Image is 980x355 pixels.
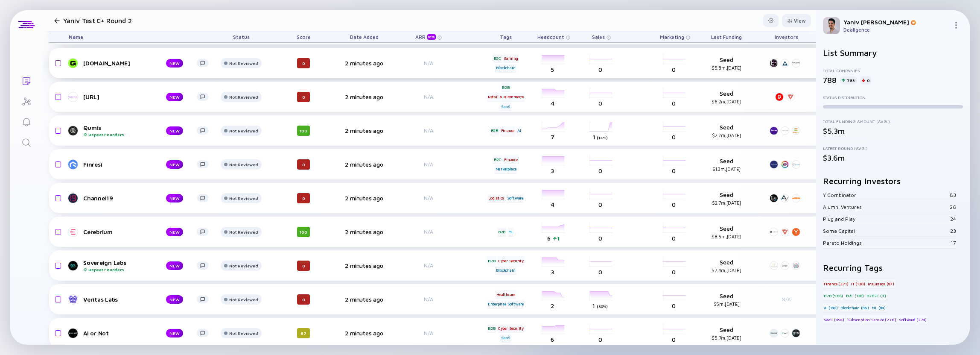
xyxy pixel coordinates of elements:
[497,256,525,265] div: Cyber Security
[10,70,42,91] a: Lists
[229,128,258,133] div: Not Reviewed
[711,34,742,40] span: Last Funding
[495,64,516,72] div: Blockchain
[490,126,499,135] div: B2B
[83,161,152,168] div: Finresi
[823,240,951,246] div: Pareto Holdings
[507,228,515,236] div: ML
[69,159,216,170] a: FinresiNEW
[823,153,963,162] div: $3.6m
[487,324,496,332] div: B2B
[495,266,516,275] div: Blockchain
[83,93,152,100] div: [URL]
[699,90,754,104] div: Seed
[823,216,950,222] div: Plug and Play
[401,127,456,134] div: N/A
[340,31,388,42] div: Date Added
[69,58,216,68] a: [DOMAIN_NAME]NEW
[83,267,152,272] div: Repeat Founders
[699,292,754,307] div: Seed
[229,297,258,302] div: Not Reviewed
[62,31,216,42] div: Name
[401,60,456,66] div: N/A
[950,192,956,198] div: 83
[823,17,840,34] img: Yaniv Profile Picture
[401,296,456,302] div: N/A
[500,102,511,111] div: SaaS
[427,34,436,40] div: beta
[297,328,310,338] div: 67
[699,191,754,205] div: Seed
[843,26,949,33] div: Dealigence
[843,18,949,26] div: Yaniv [PERSON_NAME]
[782,14,811,27] div: View
[823,95,963,100] div: Status Distribution
[229,162,258,167] div: Not Reviewed
[823,119,963,124] div: Total Funding Amount (Avg.)
[229,229,258,235] div: Not Reviewed
[69,92,216,102] a: [URL]NEW
[83,228,152,235] div: Cerebrium
[497,228,506,236] div: B2B
[297,159,310,170] div: 0
[229,94,258,100] div: Not Reviewed
[340,329,388,337] div: 2 minutes ago
[823,76,837,85] div: 788
[83,296,152,303] div: Veritas Labs
[823,204,950,210] div: Alumni Ventures
[866,291,887,300] div: B2B2C (3)
[229,196,258,201] div: Not Reviewed
[699,234,754,239] div: $8.5m, [DATE]
[506,194,524,202] div: Software
[699,65,754,70] div: $5.8m, [DATE]
[953,22,960,29] img: Menu
[229,61,258,66] div: Not Reviewed
[823,291,844,300] div: B2B (568)
[482,31,530,42] div: Tags
[767,31,805,42] div: Investors
[297,261,310,271] div: 0
[340,127,388,134] div: 2 minutes ago
[229,263,258,268] div: Not Reviewed
[500,126,516,135] div: Finance
[592,34,605,40] span: Sales
[823,263,963,273] h2: Recurring Tags
[487,93,525,101] div: Retail & eCommerce
[401,330,456,336] div: N/A
[503,54,519,62] div: Gaming
[699,267,754,273] div: $7.4m, [DATE]
[69,294,216,305] a: Veritas LabsNEW
[340,161,388,168] div: 2 minutes ago
[83,329,152,337] div: AI or Not
[297,58,310,68] div: 0
[823,146,963,151] div: Latest Round (Avg.)
[297,126,310,136] div: 100
[69,227,216,237] a: CerebriumNEW
[699,56,754,70] div: Seed
[501,83,510,91] div: B2B
[950,216,956,222] div: 24
[340,296,388,303] div: 2 minutes ago
[537,34,564,40] span: Headcount
[401,262,456,269] div: N/A
[83,59,152,67] div: [DOMAIN_NAME]
[229,331,258,336] div: Not Reviewed
[83,132,152,137] div: Repeat Founders
[699,301,754,307] div: $5m, [DATE]
[233,34,250,40] span: Status
[297,92,310,102] div: 0
[860,76,871,85] div: 0
[401,229,456,235] div: N/A
[83,194,152,202] div: Channel19
[495,165,517,173] div: Marketplace
[850,279,866,288] div: IT (130)
[497,324,525,332] div: Cyber Security
[69,328,216,338] a: AI or NotNEW
[867,279,895,288] div: Insurance (87)
[280,31,327,42] div: Score
[823,192,950,198] div: Y Combinator
[83,259,152,272] div: Sovereign Labs
[699,157,754,172] div: Seed
[950,204,956,210] div: 26
[823,126,963,135] div: $5.3m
